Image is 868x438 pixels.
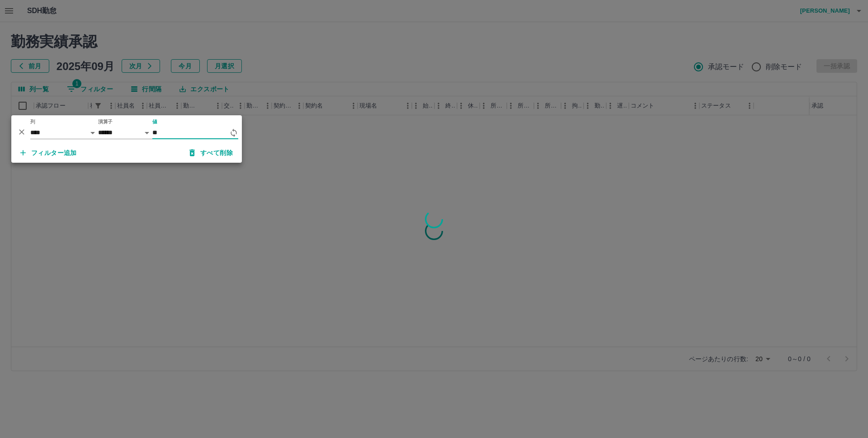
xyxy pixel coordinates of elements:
[182,145,240,161] button: すべて削除
[98,118,113,125] label: 演算子
[152,118,157,125] label: 値
[30,118,35,125] label: 列
[13,145,84,161] button: フィルター追加
[15,125,28,139] button: 削除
